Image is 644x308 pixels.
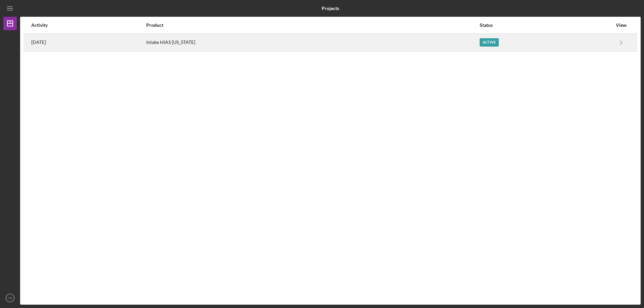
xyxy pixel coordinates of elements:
[146,22,479,28] div: Product
[322,6,339,11] b: Projects
[31,40,46,45] time: 2025-07-14 16:28
[146,34,479,51] div: Intake HIAS [US_STATE]
[31,22,146,28] div: Activity
[8,296,12,300] text: TS
[480,22,612,28] div: Status
[480,38,499,47] div: Active
[613,22,630,28] div: View
[3,291,17,305] button: TS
